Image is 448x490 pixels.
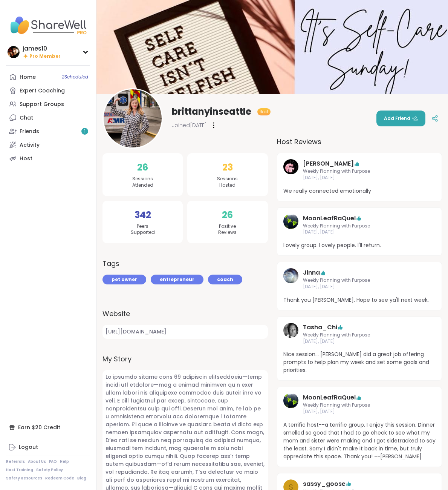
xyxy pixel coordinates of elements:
[49,459,57,464] a: FAQ
[303,284,416,290] span: [DATE], [DATE]
[303,393,356,402] a: MoonLeafRaQuel
[303,214,356,223] a: MoonLeafRaQuel
[102,309,268,319] label: Website
[6,152,90,165] a: Host
[303,229,416,235] span: [DATE], [DATE]
[260,109,268,115] span: Host
[6,84,90,97] a: Expert Coaching
[6,12,90,38] img: ShareWell Nav Logo
[20,114,33,122] div: Chat
[36,467,63,473] a: Safety Policy
[283,323,298,338] img: Tasha_Chi
[8,46,20,58] img: james10
[303,268,320,277] a: Jinna
[303,409,416,415] span: [DATE], [DATE]
[6,70,90,84] a: Home2Scheduled
[376,111,425,126] button: Add Friend
[303,223,416,229] span: Weekly Planning with Purpose
[217,176,238,189] span: Sessions Hosted
[131,223,155,236] span: Peers Supported
[303,338,416,345] span: [DATE], [DATE]
[6,111,90,124] a: Chat
[6,421,90,434] div: Earn $20 Credit
[20,155,32,163] div: Host
[6,124,90,138] a: Friends1
[60,459,69,464] a: Help
[6,476,42,481] a: Safety Resources
[218,223,237,236] span: Positive Reviews
[135,208,151,222] span: 342
[303,323,337,332] a: Tasha_Chi
[283,350,436,374] span: Nice session... [PERSON_NAME] did a great job offering prompts to help plan my week and set some ...
[77,476,86,481] a: Blog
[283,214,298,229] img: MoonLeafRaQuel
[20,74,36,81] div: Home
[172,121,207,129] span: Joined [DATE]
[172,106,251,118] span: brittanyinseattle
[6,441,90,454] a: Logout
[102,258,119,269] h3: Tags
[102,325,268,339] a: [URL][DOMAIN_NAME]
[84,128,86,135] span: 1
[137,161,148,174] span: 26
[45,476,74,481] a: Redeem Code
[303,402,416,409] span: Weekly Planning with Purpose
[132,176,153,189] span: Sessions Attended
[20,141,40,149] div: Activity
[384,115,418,122] span: Add Friend
[20,101,64,108] div: Support Groups
[283,268,298,290] a: Jinna
[62,74,88,80] span: 2 Scheduled
[283,187,436,195] span: We really connected emotionally
[28,459,46,464] a: About Us
[283,393,298,415] a: MoonLeafRaQuel
[160,276,194,283] span: entrepreneur
[303,168,416,175] span: Weekly Planning with Purpose
[102,354,268,364] label: My Story
[19,444,38,451] div: Logout
[20,87,65,95] div: Expert Coaching
[112,276,137,283] span: pet owner
[217,276,233,283] span: coach
[283,214,298,236] a: MoonLeafRaQuel
[283,159,298,181] a: Emma_y
[283,159,298,174] img: Emma_y
[283,268,298,283] img: Jinna
[283,323,298,345] a: Tasha_Chi
[6,459,25,464] a: Referrals
[20,128,39,135] div: Friends
[303,175,416,181] span: [DATE], [DATE]
[222,208,233,222] span: 26
[283,241,436,249] span: Lovely group. Lovely people. I'll return.
[6,467,33,473] a: Host Training
[23,45,61,53] div: james10
[29,53,61,60] span: Pro Member
[303,159,354,168] a: [PERSON_NAME]
[6,138,90,152] a: Activity
[6,97,90,111] a: Support Groups
[283,296,436,304] span: Thank you [PERSON_NAME]. Hope to see ya'll next week.
[303,479,346,488] a: sassy_goose
[303,332,416,338] span: Weekly Planning with Purpose
[222,161,233,174] span: 23
[104,89,162,147] img: brittanyinseattle
[283,393,298,408] img: MoonLeafRaQuel
[283,421,436,461] span: A terrific host--a terrific group. I enjoy this session. Dinner smelled so good that I had to go ...
[303,277,416,284] span: Weekly Planning with Purpose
